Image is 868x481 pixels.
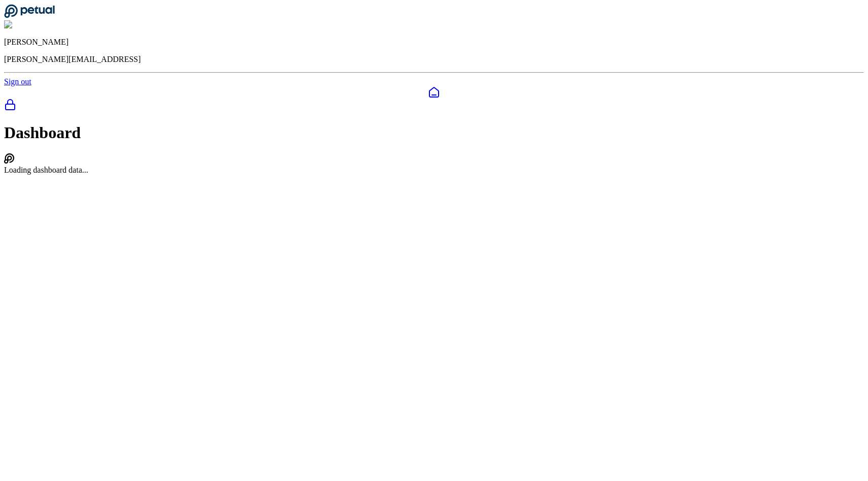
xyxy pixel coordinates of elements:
[4,20,48,29] img: Andrew Li
[4,55,864,64] p: [PERSON_NAME][EMAIL_ADDRESS]
[4,38,864,47] p: [PERSON_NAME]
[4,166,864,175] div: Loading dashboard data...
[4,86,864,99] a: Dashboard
[4,11,55,20] a: Go to Dashboard
[4,99,864,113] a: SOC
[4,123,864,142] h1: Dashboard
[4,77,31,86] a: Sign out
